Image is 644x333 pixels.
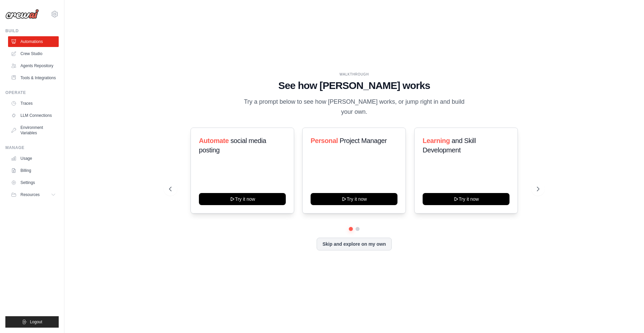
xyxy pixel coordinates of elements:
p: Try a prompt below to see how [PERSON_NAME] works, or jump right in and build your own. [241,97,467,117]
span: Automate [199,137,229,144]
span: and Skill Development [423,137,476,154]
button: Skip and explore on my own [317,238,391,250]
a: Automations [8,36,59,47]
button: Try it now [423,193,509,205]
a: LLM Connections [8,110,59,121]
span: Learning [423,137,450,144]
a: Environment Variables [8,122,59,138]
span: social media posting [199,137,266,154]
div: Manage [5,145,59,150]
img: Logo [5,9,39,19]
button: Logout [5,316,59,328]
span: Personal [311,137,338,144]
a: Settings [8,177,59,188]
span: Project Manager [340,137,387,144]
button: Try it now [311,193,397,205]
div: Operate [5,90,59,95]
a: Usage [8,153,59,164]
h1: See how [PERSON_NAME] works [169,80,539,92]
button: Try it now [199,193,286,205]
span: Resources [20,192,40,197]
a: Billing [8,165,59,176]
a: Crew Studio [8,48,59,59]
button: Resources [8,189,59,200]
div: Build [5,28,59,34]
span: Logout [30,319,42,325]
div: WALKTHROUGH [169,72,539,77]
a: Traces [8,98,59,109]
a: Tools & Integrations [8,73,59,83]
a: Agents Repository [8,60,59,71]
